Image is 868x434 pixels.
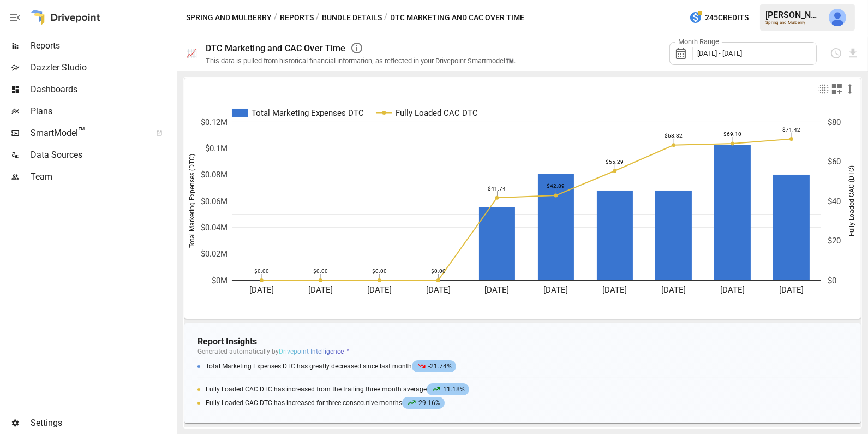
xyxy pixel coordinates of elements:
[78,125,86,139] span: ™
[188,154,196,248] text: Total Marketing Expenses (DTC)
[828,276,836,286] text: $0
[274,11,278,25] div: /
[206,362,459,370] span: Total Marketing Expenses DTC has greatly decreased since last month
[723,132,741,138] text: $69.10
[31,127,144,140] span: SmartModel
[31,148,175,162] span: Data Sources
[201,249,228,259] text: $0.02M
[828,197,841,206] text: $40
[543,285,568,295] text: [DATE]
[316,11,320,25] div: /
[427,383,469,395] span: 11.18%
[685,8,753,28] button: 245Credits
[547,183,565,189] text: $42.89
[31,417,175,430] span: Settings
[372,268,387,274] text: $0.00
[396,108,478,118] text: Fully Loaded CAC DTC
[31,83,175,96] span: Dashboards
[828,117,841,127] text: $80
[186,11,272,25] button: Spring and Mulberry
[201,117,228,127] text: $0.12M
[720,285,745,295] text: [DATE]
[665,133,683,139] text: $68.32
[848,166,855,237] text: Fully Loaded CAC (DTC)
[31,105,175,118] span: Plans
[830,47,842,60] button: Schedule report
[197,348,848,355] p: Generated automatically by
[206,385,472,393] span: Fully Loaded CAC DTC has increased from the trailing three month average
[205,144,228,153] text: $0.1M
[697,49,742,57] span: [DATE] - [DATE]
[402,397,445,409] span: 29.16%
[431,268,446,274] text: $0.00
[426,285,451,295] text: [DATE]
[249,285,274,295] text: [DATE]
[602,285,627,295] text: [DATE]
[412,360,456,372] span: -21.74%
[31,170,175,183] span: Team
[31,39,175,52] span: Reports
[212,276,228,286] text: $0M
[661,285,686,295] text: [DATE]
[197,336,848,347] h4: Report Insights
[485,285,510,295] text: [DATE]
[254,268,269,274] text: $0.00
[279,348,350,355] span: Drivepoint Intelligence ™
[206,43,346,53] div: DTC Marketing and CAC Over Time
[206,399,447,407] span: Fully Loaded CAC DTC has increased for three consecutive months
[367,285,392,295] text: [DATE]
[206,57,516,65] div: This data is pulled from historical financial information, as reflected in your Drivepoint Smartm...
[779,285,804,295] text: [DATE]
[705,11,749,25] span: 245 Credits
[308,285,333,295] text: [DATE]
[765,20,822,25] div: Spring and Mulberry
[201,197,228,206] text: $0.06M
[782,127,800,133] text: $71.42
[847,47,859,60] button: Download report
[765,10,822,20] div: [PERSON_NAME]
[829,9,846,26] img: Julie Wilton
[186,48,197,58] div: 📈
[828,157,841,167] text: $60
[201,223,228,233] text: $0.04M
[322,11,382,25] button: Bundle Details
[488,186,506,192] text: $41.74
[828,236,841,246] text: $20
[31,61,175,74] span: Dazzler Studio
[384,11,388,25] div: /
[184,100,861,319] svg: A chart.
[201,170,228,180] text: $0.08M
[606,159,624,165] text: $55.29
[822,2,853,33] button: Julie Wilton
[675,37,722,47] label: Month Range
[252,108,364,118] text: Total Marketing Expenses DTC
[280,11,314,25] button: Reports
[313,268,328,274] text: $0.00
